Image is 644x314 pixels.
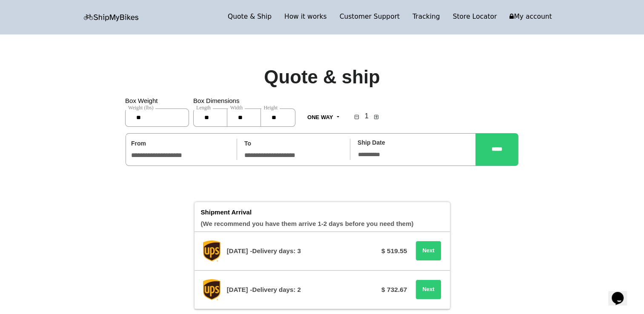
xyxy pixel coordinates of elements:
[250,284,301,295] p: Delivery days: 2
[447,11,504,23] a: Store Locator
[228,105,245,111] span: Width
[363,110,371,120] h4: 1
[406,11,447,23] a: Tracking
[250,245,301,257] p: Delivery days: 3
[194,105,213,111] span: Length
[126,105,155,111] span: Weight (lbs)
[201,206,414,229] p: (We recommend you have them arrive 1-2 days before you need them)
[244,138,251,149] label: To
[227,108,261,127] input: Width
[250,286,252,293] b: -
[193,108,227,127] input: Length
[261,105,280,111] span: Height
[250,247,252,254] b: -
[381,245,407,257] p: $ 519.55
[381,284,407,296] p: $ 732.67
[227,284,248,295] p: [DATE]
[227,245,248,257] p: [DATE]
[358,137,385,148] label: Ship Date
[260,108,295,127] input: Height
[84,14,139,21] img: letsbox
[221,11,278,23] a: Quote & Ship
[264,66,380,88] h1: Quote & ship
[278,11,333,23] a: How it works
[193,95,295,133] div: Box Dimensions
[201,208,252,216] span: Shipment Arrival
[608,280,635,305] iframe: chat widget
[131,138,146,149] label: From
[415,241,441,260] button: Next
[125,95,193,133] div: Box Weight
[125,108,189,127] input: Weight (lbs)
[415,280,441,299] button: Next
[503,11,558,23] a: My account
[333,11,406,23] a: Customer Support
